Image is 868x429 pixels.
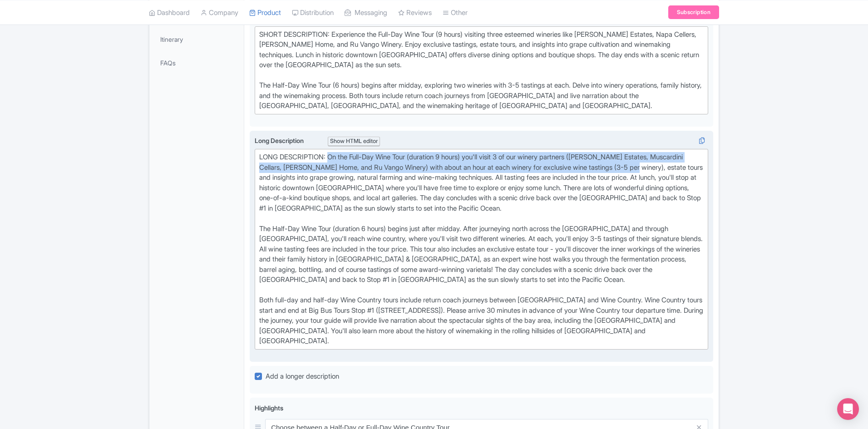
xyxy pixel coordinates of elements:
div: SHORT DESCRIPTION: Experience the Full-Day Wine Tour (9 hours) visiting three esteemed wineries l... [259,30,704,111]
div: Show HTML editor [328,137,380,146]
div: Open Intercom Messenger [837,398,859,420]
span: Long Description [255,137,305,144]
div: LONG DESCRIPTION: On the Full-Day Wine Tour (duration 9 hours) you'll visit 3 of our winery partn... [259,152,704,346]
span: Add a longer description [266,372,339,380]
a: FAQs [151,53,242,73]
a: Itinerary [151,29,242,49]
a: Subscription [668,5,719,19]
span: Highlights [255,404,283,412]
